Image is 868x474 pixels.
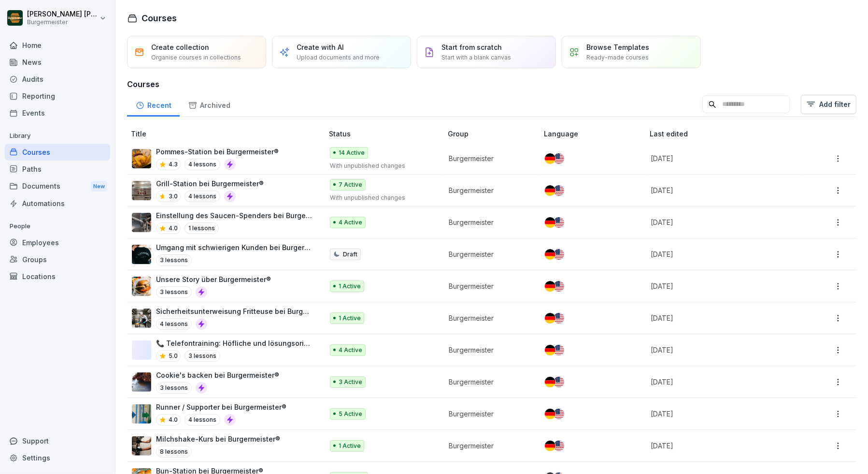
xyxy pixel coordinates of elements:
p: Start with a blank canvas [441,53,511,62]
p: Runner / Supporter bei Burgermeister® [156,402,286,412]
img: de.svg [545,281,555,292]
p: Burgermeister [449,185,528,195]
p: [DATE] [651,281,792,291]
p: Burgermeister [449,409,528,419]
p: 4.3 [169,160,178,169]
p: [DATE] [651,249,792,259]
p: Burgermeister [27,19,98,26]
p: 3 lessons [156,382,192,394]
div: Settings [5,449,110,466]
p: 1 Active [339,442,361,450]
p: 4 lessons [185,159,220,170]
p: 14 Active [339,148,365,157]
p: 3.0 [169,192,178,201]
p: Grill-Station bei Burgermeister® [156,178,264,189]
p: Create collection [151,42,209,52]
p: Group [448,129,540,139]
img: us.svg [554,185,564,196]
p: 1 lessons [185,222,219,234]
a: Employees [5,234,110,251]
div: Paths [5,161,110,178]
p: Pommes-Station bei Burgermeister® [156,147,279,157]
p: Sicherheitsunterweisung Fritteuse bei Burgermeister® [156,306,313,316]
div: New [91,181,107,192]
img: de.svg [545,313,555,324]
a: Locations [5,268,110,285]
p: 8 lessons [156,446,192,458]
button: Add filter [801,95,856,114]
p: Title [131,129,325,139]
p: [DATE] [651,441,792,451]
p: Start from scratch [441,42,502,52]
img: us.svg [554,281,564,292]
p: Burgermeister [449,217,528,227]
a: Audits [5,71,110,88]
p: Einstellung des Saucen-Spenders bei Burgermeister® [156,210,313,221]
p: 5 Active [339,410,362,418]
p: People [5,219,110,234]
p: 4.0 [169,224,178,233]
p: 4 Active [339,218,362,227]
p: 3 lessons [156,254,192,266]
p: Milchshake-Kurs bei Burgermeister® [156,434,280,444]
div: Support [5,432,110,449]
p: [DATE] [651,185,792,195]
p: 3 Active [339,378,362,386]
h3: Courses [127,78,856,90]
p: 7 Active [339,180,362,189]
div: Archived [180,92,239,117]
p: [DATE] [651,153,792,163]
p: 4 lessons [185,414,220,426]
img: x32dz0k9zd8ripspd966jmg8.png [132,213,151,232]
p: [DATE] [651,345,792,355]
img: cyw7euxthr01jl901fqmxt0x.png [132,245,151,264]
img: us.svg [554,217,564,228]
p: 4.0 [169,415,178,424]
h1: Courses [142,12,177,25]
p: 3 lessons [156,286,192,298]
div: Recent [127,92,180,117]
p: [DATE] [651,377,792,387]
a: Automations [5,195,110,212]
p: Burgermeister [449,313,528,323]
img: us.svg [554,249,564,260]
p: Upload documents and more [297,53,380,62]
a: News [5,54,110,71]
img: us.svg [554,409,564,419]
img: yk83gqu5jn5gw35qhtj3mpve.png [132,277,151,296]
p: 4 Active [339,346,362,355]
img: us.svg [554,345,564,355]
a: Courses [5,144,110,161]
p: 4 lessons [185,191,220,202]
p: Create with AI [297,42,344,52]
p: [PERSON_NAME] [PERSON_NAME] [27,10,98,18]
img: de.svg [545,185,555,196]
img: qpvo1kr4qsu6d6y8y50mth9k.png [132,372,151,392]
p: Language [544,129,646,139]
p: 4 lessons [156,318,192,330]
img: us.svg [554,153,564,164]
p: 📞 Telefontraining: Höfliche und lösungsorientierte Kommunikation [156,338,313,348]
p: [DATE] [651,313,792,323]
img: f8nsb2zppzm2l97o7hbbwwyn.png [132,309,151,328]
a: Reporting [5,88,110,104]
img: de.svg [545,441,555,451]
img: us.svg [554,377,564,387]
p: Burgermeister [449,153,528,163]
p: [DATE] [651,409,792,419]
p: 1 Active [339,314,361,323]
p: Cookie's backen bei Burgermeister® [156,370,279,380]
img: de.svg [545,345,555,355]
p: Burgermeister [449,377,528,387]
img: de.svg [545,217,555,228]
img: de.svg [545,409,555,419]
p: Draft [343,250,357,259]
a: Home [5,37,110,54]
p: Burgermeister [449,281,528,291]
img: de.svg [545,249,555,260]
